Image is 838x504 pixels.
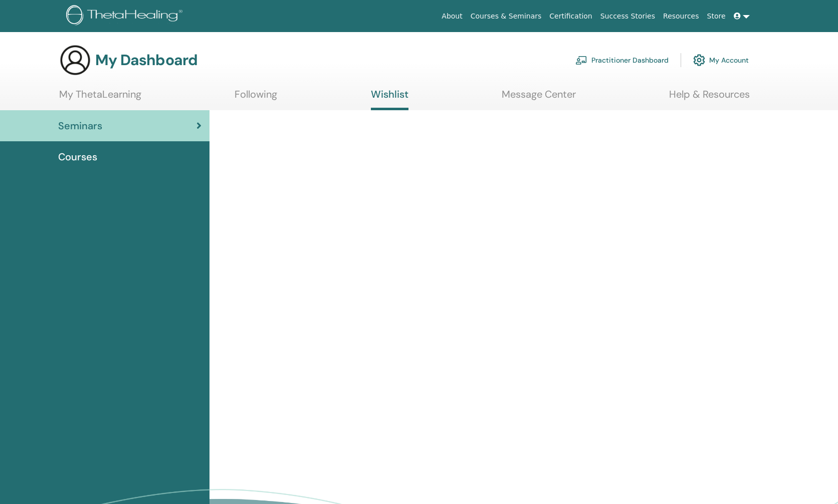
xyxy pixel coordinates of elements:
a: My Account [693,49,749,71]
img: generic-user-icon.jpg [59,44,91,76]
span: Courses [58,149,97,164]
h3: My Dashboard [95,51,197,69]
a: Certification [545,7,596,26]
a: Wishlist [371,88,408,110]
img: chalkboard-teacher.svg [575,56,587,65]
a: Store [703,7,730,26]
img: logo.png [66,5,186,28]
a: Help & Resources [669,88,750,108]
img: cog.svg [693,52,705,69]
a: Courses & Seminars [467,7,546,26]
a: My ThetaLearning [59,88,141,108]
a: Practitioner Dashboard [575,49,669,71]
a: Following [235,88,277,108]
a: Resources [659,7,703,26]
a: Message Center [502,88,576,108]
span: Seminars [58,118,102,133]
a: Success Stories [596,7,659,26]
a: About [438,7,466,26]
